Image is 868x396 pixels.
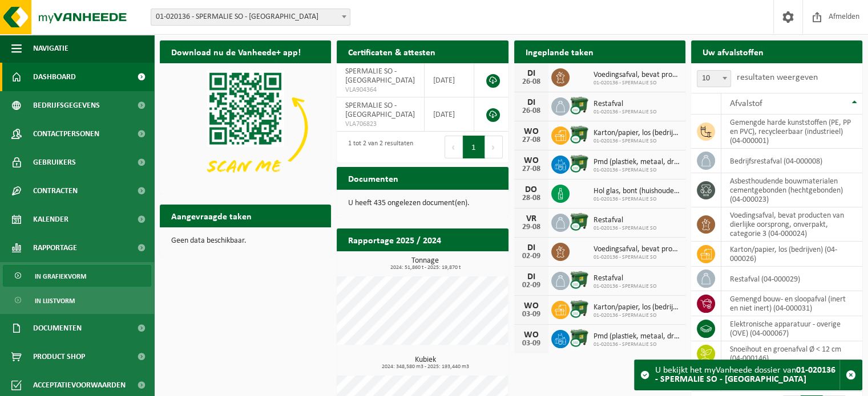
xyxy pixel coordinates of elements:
span: Product Shop [33,342,85,371]
span: In lijstvorm [35,290,75,312]
span: Voedingsafval, bevat producten van dierlijke oorsprong, onverpakt, categorie 3 [594,245,680,254]
span: Contactpersonen [33,120,99,148]
span: 01-020136 - SPERMALIE SO [594,109,657,116]
h2: Certificaten & attesten [337,40,447,63]
div: 28-08 [520,194,543,202]
td: elektronische apparatuur - overige (OVE) (04-000067) [721,316,862,341]
span: SPERMALIE SO - [GEOGRAPHIC_DATA] [345,101,415,119]
strong: 01-020136 - SPERMALIE SO - [GEOGRAPHIC_DATA] [655,366,835,384]
img: WB-1100-CU [570,270,589,289]
span: Pmd (plastiek, metaal, drankkartons) (bedrijven) [594,332,680,341]
span: Contracten [33,177,78,205]
td: [DATE] [425,97,475,132]
td: restafval (04-000029) [721,267,862,291]
div: WO [520,156,543,165]
label: resultaten weergeven [737,73,818,82]
span: VLA904364 [345,85,415,95]
h2: Rapportage 2025 / 2024 [337,228,453,251]
span: Kalender [33,205,68,234]
td: snoeihout en groenafval Ø < 12 cm (04-000146) [721,341,862,366]
span: Bedrijfsgegevens [33,91,100,120]
img: Download de VHEPlus App [160,63,331,191]
div: 03-09 [520,340,543,348]
div: DI [520,98,543,107]
div: DI [520,69,543,78]
div: 27-08 [520,136,543,144]
div: 1 tot 2 van 2 resultaten [342,134,413,160]
div: DI [520,272,543,281]
div: 27-08 [520,165,543,173]
td: gemengde harde kunststoffen (PE, PP en PVC), recycleerbaar (industrieel) (04-000001) [721,115,862,149]
span: Navigatie [33,34,68,63]
a: In grafiekvorm [3,265,151,287]
h3: Tonnage [342,257,508,271]
h2: Uw afvalstoffen [691,40,775,63]
td: asbesthoudende bouwmaterialen cementgebonden (hechtgebonden) (04-000023) [721,173,862,207]
div: WO [520,330,543,340]
span: Restafval [594,216,657,225]
span: Karton/papier, los (bedrijven) [594,129,680,138]
div: 29-08 [520,223,543,231]
div: WO [520,127,543,136]
div: 02-09 [520,252,543,260]
div: WO [520,301,543,311]
span: 01-020136 - SPERMALIE SO [594,254,680,261]
span: 01-020136 - SPERMALIE SO [594,225,657,232]
span: Restafval [594,274,657,283]
span: 01-020136 - SPERMALIE SO - BRUGGE [151,9,350,26]
a: Bekijk rapportage [423,251,507,273]
span: Documenten [33,314,82,342]
span: SPERMALIE SO - [GEOGRAPHIC_DATA] [345,67,415,85]
span: Dashboard [33,63,76,91]
span: 01-020136 - SPERMALIE SO [594,283,657,290]
button: Previous [445,136,463,158]
span: 2024: 348,580 m3 - 2025: 193,440 m3 [342,364,508,370]
span: 01-020136 - SPERMALIE SO [594,341,680,348]
div: U bekijkt het myVanheede dossier van [655,360,839,390]
td: [DATE] [425,63,475,97]
span: Rapportage [33,234,77,262]
h2: Download nu de Vanheede+ app! [160,40,312,63]
div: 03-09 [520,311,543,319]
td: voedingsafval, bevat producten van dierlijke oorsprong, onverpakt, categorie 3 (04-000024) [721,207,862,242]
h2: Ingeplande taken [514,40,605,63]
span: 2024: 51,860 t - 2025: 19,870 t [342,265,508,271]
span: 01-020136 - SPERMALIE SO [594,196,680,203]
img: WB-1100-CU [570,328,589,348]
span: In grafiekvorm [35,266,86,287]
p: Geen data beschikbaar. [171,237,320,245]
span: Hol glas, bont (huishoudelijk) [594,187,680,196]
div: 26-08 [520,78,543,86]
span: Restafval [594,100,657,109]
td: gemengd bouw- en sloopafval (inert en niet inert) (04-000031) [721,291,862,316]
button: Next [485,136,503,158]
span: 01-020136 - SPERMALIE SO [594,80,680,87]
img: WB-1100-CU [570,154,589,173]
span: Gebruikers [33,148,76,177]
img: WB-1100-CU [570,299,589,319]
div: DI [520,243,543,252]
span: 10 [697,70,731,87]
span: Pmd (plastiek, metaal, drankkartons) (bedrijven) [594,158,680,167]
span: 01-020136 - SPERMALIE SO [594,312,680,319]
span: 10 [697,71,730,87]
h2: Documenten [337,167,410,189]
h2: Aangevraagde taken [160,205,263,227]
div: DO [520,185,543,194]
div: 02-09 [520,281,543,289]
img: WB-1100-CU [570,96,589,115]
p: U heeft 435 ongelezen document(en). [348,199,496,207]
button: 1 [463,136,485,158]
span: VLA706823 [345,120,415,129]
img: WB-1100-CU [570,212,589,231]
a: In lijstvorm [3,289,151,311]
div: 26-08 [520,107,543,115]
span: Voedingsafval, bevat producten van dierlijke oorsprong, onverpakt, categorie 3 [594,71,680,80]
span: 01-020136 - SPERMALIE SO [594,167,680,174]
img: WB-1100-CU [570,125,589,144]
span: 01-020136 - SPERMALIE SO - BRUGGE [151,9,350,25]
span: Afvalstof [730,99,762,108]
td: bedrijfsrestafval (04-000008) [721,149,862,173]
div: VR [520,214,543,223]
span: Karton/papier, los (bedrijven) [594,303,680,312]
